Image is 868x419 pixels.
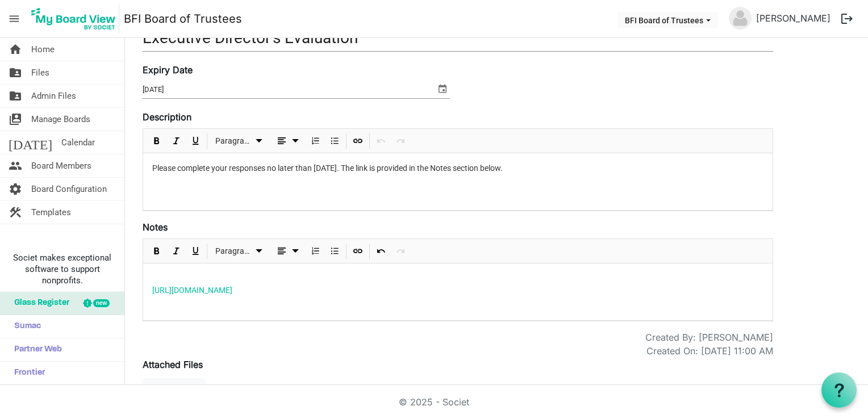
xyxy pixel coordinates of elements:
button: Bold [149,134,165,148]
button: Bulleted List [327,134,343,148]
div: Bulleted List [325,129,344,153]
span: Admin Files [31,85,76,107]
div: Alignments [269,239,306,263]
a: BFI Board of Trustees [124,7,242,30]
span: Sumac [9,315,41,338]
div: Numbered List [306,129,325,153]
span: menu [3,8,25,30]
div: Underline [186,129,205,153]
div: Insert Link [348,239,368,263]
div: Alignments [269,129,306,153]
label: Notes [143,220,168,234]
div: Formats [209,239,269,263]
span: Board Configuration [31,178,107,200]
span: settings [9,178,22,200]
span: Calendar [61,131,95,154]
button: logout [835,7,859,31]
a: My Board View Logo [28,5,124,33]
button: Bulleted List [327,244,343,258]
button: Italic [169,134,184,148]
span: Templates [31,201,71,224]
a: [PERSON_NAME] [752,7,835,30]
button: Insert Link [350,134,366,148]
div: Bulleted List [325,239,344,263]
span: people [9,154,22,177]
a: © 2025 - Societ [399,396,469,408]
span: folder_shared [9,61,22,84]
button: Numbered List [308,244,323,258]
button: Insert Link [350,244,366,258]
div: Bold [147,129,166,153]
div: Created On: [DATE] 11:00 AM [646,344,773,358]
button: Underline [188,244,203,258]
button: Paragraph dropdownbutton [211,134,268,148]
button: dropdownbutton [271,134,304,148]
div: new [93,299,110,307]
span: Manage Boards [31,108,90,131]
span: Partner Web [9,338,62,361]
input: Title [143,24,773,51]
span: home [9,38,22,61]
button: Numbered List [308,134,323,148]
span: Paragraph [215,134,252,148]
button: Undo [374,244,389,258]
button: Paragraph dropdownbutton [211,244,268,258]
span: Created By: [PERSON_NAME] [645,330,773,344]
div: Formats [209,129,269,153]
button: Bold [149,244,165,258]
span: Paragraph [215,244,252,258]
div: Insert Link [348,129,368,153]
div: Undo [372,239,391,263]
span: Societ makes exceptional software to support nonprofits. [5,252,119,286]
label: Description [143,110,191,124]
div: Bold [147,239,166,263]
span: switch_account [9,108,22,131]
span: construction [9,201,22,224]
span: folder_shared [9,85,22,107]
a: [URL][DOMAIN_NAME] [152,286,232,295]
button: BFI Board of Trustees dropdownbutton [617,12,718,28]
button: Underline [188,134,203,148]
span: Home [31,38,55,61]
p: Please complete your responses no later than [DATE]. The link is provided in the Notes section be... [152,162,763,174]
label: Expiry Date [143,63,193,77]
div: Underline [186,239,205,263]
span: Glass Register [9,292,69,315]
div: Italic [166,239,186,263]
span: [DATE] [9,131,52,154]
button: Select Files [143,378,206,400]
div: Numbered List [306,239,325,263]
span: Files [31,61,49,84]
img: no-profile-picture.svg [729,7,752,30]
span: select [436,81,449,96]
img: My Board View Logo [28,5,119,33]
button: Italic [169,244,184,258]
label: Attached Files [143,358,203,371]
span: Frontier [9,362,45,384]
span: Board Members [31,154,91,177]
button: dropdownbutton [271,244,304,258]
div: Italic [166,129,186,153]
